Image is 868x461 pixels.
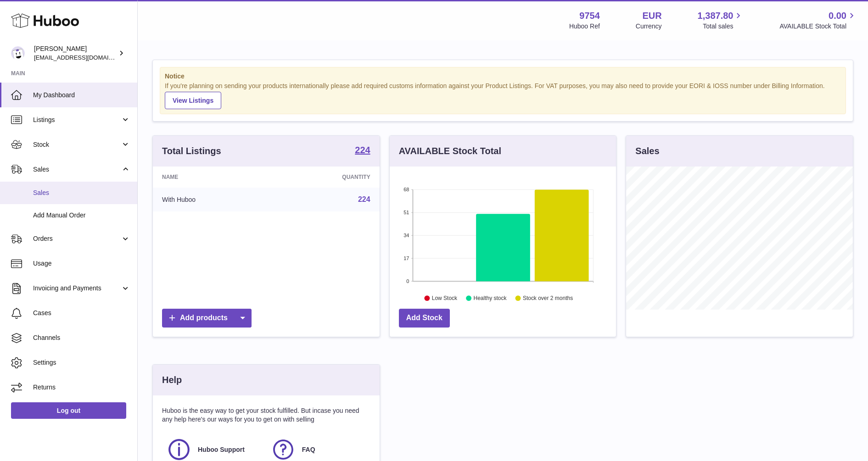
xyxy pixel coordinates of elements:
[11,46,25,60] img: info@fieldsluxury.london
[33,140,121,149] span: Stock
[579,10,600,22] strong: 9754
[153,167,272,188] th: Name
[162,309,252,328] a: Add products
[33,234,121,243] span: Orders
[33,284,121,293] span: Invoicing and Payments
[399,145,501,157] h3: AVAILABLE Stock Total
[33,333,130,342] span: Channels
[165,82,841,109] div: If you're planning on sending your products internationally please add required customs informati...
[11,402,126,419] a: Log out
[198,445,245,454] span: Huboo Support
[153,188,272,211] td: With Huboo
[33,189,130,197] span: Sales
[355,145,370,156] a: 224
[33,358,130,367] span: Settings
[165,92,221,109] a: View Listings
[33,383,130,392] span: Returns
[358,195,370,203] a: 224
[165,72,841,81] strong: Notice
[403,187,409,192] text: 68
[33,309,130,317] span: Cases
[33,116,121,124] span: Listings
[403,210,409,215] text: 51
[698,10,734,22] span: 1,387.80
[33,91,130,100] span: My Dashboard
[34,44,117,62] div: [PERSON_NAME]
[636,22,662,31] div: Currency
[779,22,857,31] span: AVAILABLE Stock Total
[779,10,857,31] a: 0.00 AVAILABLE Stock Total
[399,309,450,328] a: Add Stock
[162,406,370,424] p: Huboo is the easy way to get your stock fulfilled. But incase you need any help here's our ways f...
[698,10,744,31] a: 1,387.80 Total sales
[523,295,573,301] text: Stock over 2 months
[432,295,458,301] text: Low Stock
[162,374,182,386] h3: Help
[569,22,600,31] div: Huboo Ref
[703,22,744,31] span: Total sales
[34,54,135,61] span: [EMAIL_ADDRESS][DOMAIN_NAME]
[406,278,409,284] text: 0
[403,233,409,238] text: 34
[473,295,507,301] text: Healthy stock
[33,165,121,174] span: Sales
[272,167,379,188] th: Quantity
[829,10,846,22] span: 0.00
[162,145,221,157] h3: Total Listings
[635,145,659,157] h3: Sales
[355,145,370,155] strong: 224
[642,10,661,22] strong: EUR
[403,255,409,261] text: 17
[302,445,315,454] span: FAQ
[33,259,130,268] span: Usage
[33,211,130,220] span: Add Manual Order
